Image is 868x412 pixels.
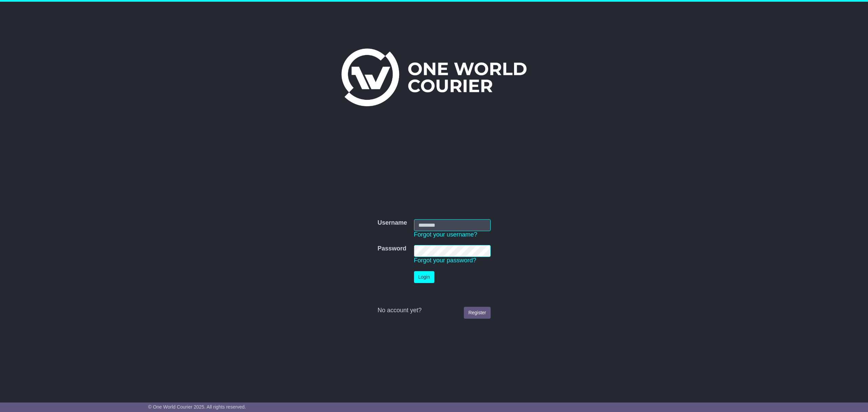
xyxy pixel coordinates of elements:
[464,307,490,319] a: Register
[377,307,490,314] div: No account yet?
[414,257,476,264] a: Forgot your password?
[377,245,406,252] label: Password
[341,49,527,106] img: One World
[414,231,477,238] a: Forgot your username?
[414,271,434,283] button: Login
[148,404,246,410] span: © One World Courier 2025. All rights reserved.
[377,219,407,227] label: Username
